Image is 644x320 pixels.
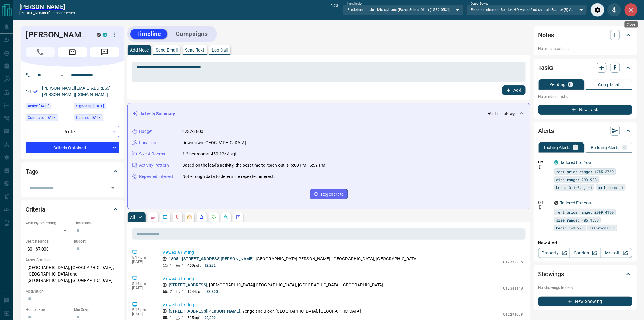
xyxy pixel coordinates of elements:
[26,263,119,286] p: [GEOGRAPHIC_DATA], [GEOGRAPHIC_DATA], [GEOGRAPHIC_DATA] and [GEOGRAPHIC_DATA], [GEOGRAPHIC_DATA]
[130,48,149,52] p: Add Note
[58,72,66,79] button: Open
[90,47,119,57] span: Message
[598,83,620,87] p: Completed
[26,126,119,137] div: Renter
[538,285,632,290] p: No showings booked
[556,184,593,190] span: beds: 0.1-0.1,1-1
[187,263,201,268] p: 450 sqft
[538,126,554,136] h2: Alerts
[52,11,75,15] span: disconnected
[130,29,167,39] button: Timeline
[109,184,117,192] button: Open
[471,2,488,6] label: Output Device
[76,115,101,121] span: Claimed [DATE]
[132,260,153,264] p: [DATE]
[28,103,49,109] span: Active [DATE]
[503,312,523,317] p: C12291078
[569,82,572,87] p: 0
[538,269,564,279] h2: Showings
[58,47,87,57] span: Email
[26,239,71,244] p: Search Range:
[556,176,597,183] span: size range: 293,988
[132,282,153,286] p: 5:16 pm
[538,267,632,281] div: Showings
[19,3,75,10] a: [PERSON_NAME]
[343,5,464,15] div: Predeterminado - Microphone (Razer Seiren Mini) (1532:0531)
[625,21,638,28] div: Close
[26,289,119,294] p: Motivation:
[591,145,620,150] p: Building Alerts
[502,85,526,95] button: Add
[74,220,119,226] p: Timeframe:
[556,225,584,231] span: beds: 1-1,2-2
[163,257,167,261] div: mrloft.ca
[182,140,246,146] p: Downtown [GEOGRAPHIC_DATA]
[591,3,604,17] div: Audio Settings
[76,103,104,109] span: Signed up [DATE]
[170,289,172,294] p: 2
[132,108,525,119] div: Activity Summary1 minute ago
[556,169,614,175] span: rent price range: 1755,2750
[163,276,523,282] p: Viewed a Listing
[103,33,107,37] div: condos.ca
[26,103,71,111] div: Thu Aug 14 2025
[538,200,551,205] p: Off
[549,82,566,87] p: Pending
[169,256,254,261] a: 1805 - [STREET_ADDRESS][PERSON_NAME]
[26,47,55,57] span: Call
[600,248,632,258] a: Mr.Loft
[538,205,543,210] svg: Push Notification Only
[212,215,216,220] svg: Requests
[163,302,523,308] p: Viewed a Listing
[538,46,632,52] p: No notes available
[538,105,632,115] button: New Task
[556,209,614,215] span: rent price range: 2009,4180
[224,215,229,220] svg: Opportunities
[538,92,632,101] p: No pending tasks
[624,145,626,150] p: 0
[538,28,632,42] div: Notes
[503,259,523,265] p: C12332235
[554,201,558,205] div: mrloft.ca
[169,256,418,262] p: , [GEOGRAPHIC_DATA][PERSON_NAME], [GEOGRAPHIC_DATA], [GEOGRAPHIC_DATA]
[151,215,156,220] svg: Notes
[569,248,601,258] a: Condos
[182,162,325,169] p: Based on the lead's activity, the best time to reach out is: 5:00 PM - 5:59 PM
[139,151,165,157] p: Size & Rooms
[554,160,558,165] div: condos.ca
[140,111,175,117] p: Activity Summary
[97,33,101,37] div: mrloft.ca
[26,164,119,179] div: Tags
[182,263,184,268] p: 1
[139,128,153,135] p: Budget
[598,184,624,190] span: bathrooms: 1
[590,225,615,231] span: bathrooms: 1
[206,289,218,294] p: $3,800
[26,257,119,263] p: Areas Searched:
[170,29,214,39] button: Campaigns
[182,128,203,135] p: 2232-3800
[347,2,363,6] label: Input Device
[556,217,599,223] span: size range: 405,1538
[163,309,167,313] div: mrloft.ca
[538,165,543,169] svg: Push Notification Only
[139,162,169,169] p: Activity Pattern
[163,215,168,220] svg: Lead Browsing Activity
[538,123,632,138] div: Alerts
[139,140,156,146] p: Location
[560,201,591,205] a: Tailored For You
[503,286,523,291] p: C12341148
[139,173,173,180] p: Repeated Interest
[26,202,119,217] div: Criteria
[204,263,216,268] p: $2,232
[132,312,153,316] p: [DATE]
[26,167,38,176] h2: Tags
[26,244,71,254] p: $0 - $7,000
[163,249,523,256] p: Viewed a Listing
[26,114,71,123] div: Wed Apr 28 2021
[624,3,638,17] div: Close
[169,282,383,288] p: , [DEMOGRAPHIC_DATA][GEOGRAPHIC_DATA], [GEOGRAPHIC_DATA], [GEOGRAPHIC_DATA]
[74,307,119,312] p: Min Size:
[185,48,205,52] p: Send Text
